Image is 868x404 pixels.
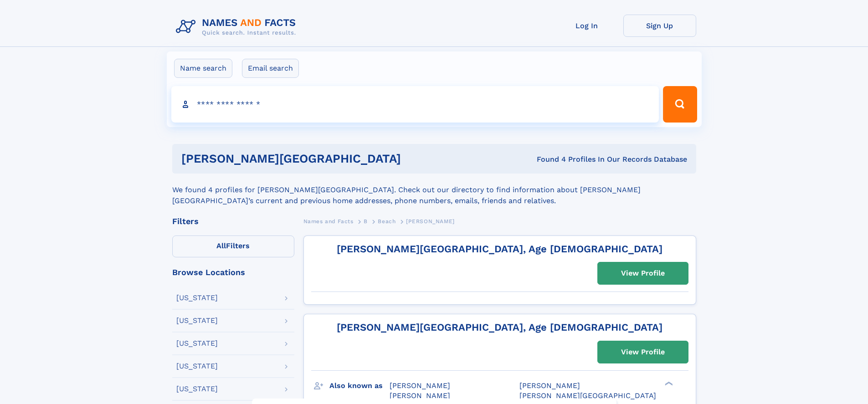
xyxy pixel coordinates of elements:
span: [PERSON_NAME] [390,391,450,400]
a: [PERSON_NAME][GEOGRAPHIC_DATA], Age [DEMOGRAPHIC_DATA] [337,243,663,255]
a: View Profile [598,262,688,284]
span: B [364,218,368,225]
img: Logo Names and Facts [172,15,303,39]
span: [PERSON_NAME] [519,381,580,390]
button: Search Button [663,86,697,123]
div: Found 4 Profiles In Our Records Database [469,154,687,164]
div: [US_STATE] [176,363,218,370]
input: search input [171,86,659,123]
div: Browse Locations [172,268,294,276]
a: Names and Facts [303,215,354,227]
div: [US_STATE] [176,385,218,393]
div: [US_STATE] [176,317,218,324]
div: ❯ [663,380,673,386]
a: Beach [378,215,395,227]
a: Sign Up [623,15,696,37]
a: Log In [550,15,623,37]
div: View Profile [621,263,665,284]
h1: [PERSON_NAME][GEOGRAPHIC_DATA] [181,153,469,164]
label: Name search [174,59,232,78]
h3: Also known as [329,378,390,394]
span: [PERSON_NAME] [390,381,450,390]
div: We found 4 profiles for [PERSON_NAME][GEOGRAPHIC_DATA]. Check out our directory to find informati... [172,174,696,206]
a: View Profile [598,341,688,363]
span: [PERSON_NAME][GEOGRAPHIC_DATA] [519,391,656,400]
span: [PERSON_NAME] [406,218,455,225]
div: [US_STATE] [176,340,218,347]
div: Filters [172,217,294,225]
label: Email search [242,59,299,78]
a: [PERSON_NAME][GEOGRAPHIC_DATA], Age [DEMOGRAPHIC_DATA] [337,322,663,333]
label: Filters [172,235,294,257]
div: View Profile [621,342,665,363]
span: All [216,241,226,250]
span: Beach [378,218,395,225]
div: [US_STATE] [176,294,218,302]
a: B [364,215,368,227]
